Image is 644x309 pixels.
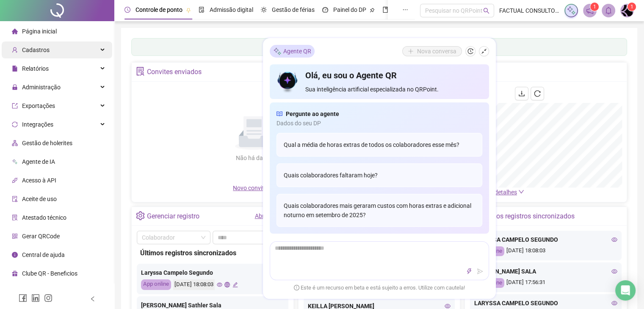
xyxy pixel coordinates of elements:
div: Últimos registros sincronizados [140,248,285,258]
div: [PERSON_NAME] SALA [474,267,617,276]
span: Ver detalhes [484,189,517,196]
span: user-add [12,47,18,53]
span: 1 [630,4,633,10]
span: search [483,8,489,14]
span: solution [12,215,18,221]
span: apartment [12,140,18,146]
span: download [518,90,525,97]
span: Administração [22,84,61,91]
span: clock-circle [124,7,130,13]
div: Últimos registros sincronizados [481,209,575,223]
span: bell [605,7,612,14]
span: Novo convite [233,185,275,191]
div: Quais colaboradores faltaram hoje? [276,163,482,187]
div: Quais colaboradores mais geraram custos com horas extras e adicional noturno em setembro de 2025? [276,194,482,227]
span: Central de ajuda [22,251,65,258]
span: eye [217,282,222,287]
img: sparkle-icon.fc2bf0ac1784a2077858766a79e2daf3.svg [273,47,282,55]
span: linkedin [31,294,40,302]
div: Gerenciar registro [147,209,199,223]
span: dashboard [322,7,328,13]
span: sync [12,121,18,127]
span: Agente de IA [22,158,55,165]
span: Relatórios [22,65,49,72]
div: Convites enviados [147,65,202,79]
span: history [467,48,473,54]
a: Abrir registro [255,212,289,219]
span: thunderbolt [466,268,472,274]
span: gift [12,270,18,276]
button: Nova conversa [402,46,462,56]
span: eye [611,300,617,306]
span: edit [232,282,238,287]
div: Laryssa Campelo Segundo [141,268,284,277]
span: Clube QR - Beneficios [22,270,77,277]
span: Controle de ponto [135,6,182,13]
span: Admissão digital [210,6,253,13]
span: qrcode [12,233,18,239]
span: audit [12,196,18,202]
h4: Olá, eu sou o Agente QR [305,69,482,81]
span: exclamation-circle [294,284,299,290]
span: book [382,7,388,13]
span: Atestado técnico [22,214,66,221]
span: export [12,103,18,109]
div: Open Intercom Messenger [615,280,636,301]
span: setting [136,211,145,220]
sup: 1 [590,3,599,11]
span: Pergunte ao agente [286,109,339,119]
span: notification [586,7,594,14]
span: shrink [481,48,487,54]
span: 1 [593,4,596,10]
span: instagram [44,294,53,302]
span: pushpin [186,8,191,13]
div: LARYSSA CAMPELO SEGUNDO [474,298,617,308]
span: Dados do seu DP [276,119,482,128]
span: left [90,296,96,302]
span: info-circle [12,252,18,258]
span: FACTUAL CONSULTORIA EM NEGOCIOS [499,6,559,15]
div: App online [141,279,171,290]
span: down [518,189,524,195]
div: Não há dados [215,153,293,163]
span: solution [136,67,145,76]
span: Gestão de holerites [22,140,72,146]
span: Acesso à API [22,177,56,184]
span: home [12,28,18,34]
div: [DATE] 17:56:31 [474,278,617,288]
span: file-done [199,7,205,13]
span: eye [611,237,617,243]
button: thunderbolt [464,266,474,276]
div: Qual a média de horas extras de todos os colaboradores esse mês? [276,133,482,157]
img: sparkle-icon.fc2bf0ac1784a2077858766a79e2daf3.svg [567,6,576,15]
span: reload [534,90,541,97]
span: global [224,282,230,287]
span: Painel do DP [333,6,366,13]
span: Integrações [22,121,53,128]
span: Gerar QRCode [22,233,60,240]
img: 71000 [621,4,633,17]
span: Gestão de férias [272,6,315,13]
span: eye [445,303,451,309]
span: pushpin [370,8,375,13]
span: eye [611,268,617,274]
span: Sua inteligência artificial especializada no QRPoint. [305,85,482,94]
a: Ver detalhes down [484,189,524,196]
span: Este é um recurso em beta e está sujeito a erros. Utilize com cautela! [294,284,465,292]
span: Exportações [22,102,55,109]
span: sun [261,7,267,13]
span: read [276,109,282,119]
span: lock [12,84,18,90]
span: file [12,66,18,72]
div: [DATE] 18:08:03 [474,246,617,256]
div: LARYSSA CAMPELO SEGUNDO [474,235,617,244]
div: [DATE] 18:08:03 [173,279,215,290]
span: facebook [19,294,27,302]
span: Página inicial [22,28,57,35]
span: ellipsis [402,7,408,13]
span: Aceite de uso [22,196,57,202]
sup: Atualize o seu contato no menu Meus Dados [627,3,636,11]
span: Cadastros [22,47,50,53]
span: api [12,177,18,183]
button: send [475,266,485,276]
